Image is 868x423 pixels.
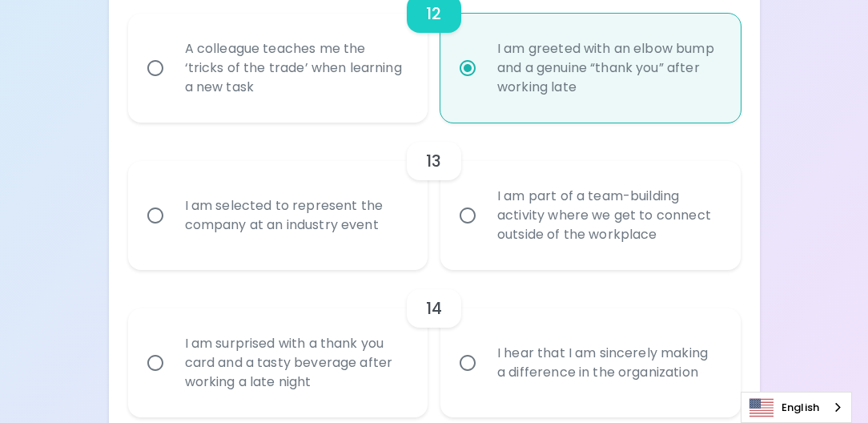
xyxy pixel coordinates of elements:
[741,393,851,422] a: English
[426,1,441,26] h6: 12
[741,392,852,423] aside: Language selected: English
[172,315,420,411] div: I am surprised with a thank you card and a tasty beverage after working a late night
[172,177,420,254] div: I am selected to represent the company at an industry event
[128,270,741,417] div: choice-group-check
[128,123,741,270] div: choice-group-check
[426,296,442,321] h6: 14
[426,148,441,174] h6: 13
[484,20,732,116] div: I am greeted with an elbow bump and a genuine “thank you” after working late
[172,20,420,116] div: A colleague teaches me the ‘tricks of the trade’ when learning a new task
[484,324,732,401] div: I hear that I am sincerely making a difference in the organization
[741,392,852,423] div: Language
[484,167,732,264] div: I am part of a team-building activity where we get to connect outside of the workplace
